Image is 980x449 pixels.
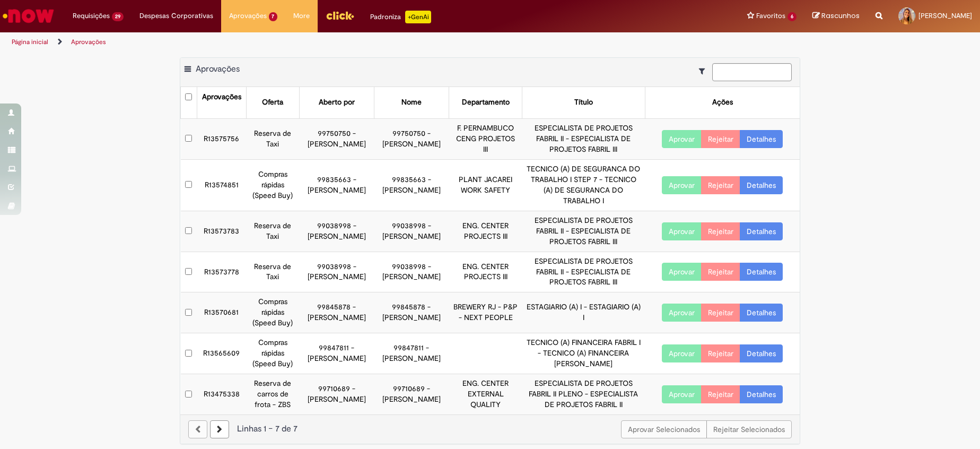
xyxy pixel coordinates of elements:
td: ESTAGIARIO (A) I - ESTAGIARIO (A) I [522,292,645,333]
span: 7 [269,12,278,21]
button: Aprovar [662,385,702,403]
td: Compras rápidas (Speed Buy) [246,292,299,333]
button: Aprovar [662,344,702,362]
td: Compras rápidas (Speed Buy) [246,333,299,374]
button: Rejeitar [701,385,740,403]
td: Reserva de Taxi [246,118,299,159]
td: PLANT JACAREI WORK SAFETY [449,159,522,211]
a: Detalhes [740,304,783,322]
button: Aprovar [662,263,702,281]
td: ESPECIALISTA DE PROJETOS FABRIL II - ESPECIALISTA DE PROJETOS FABRIL III [522,252,645,292]
td: 99835663 - [PERSON_NAME] [299,159,374,211]
td: Reserva de Taxi [246,211,299,252]
div: Aprovações [202,92,241,102]
td: 99835663 - [PERSON_NAME] [374,159,449,211]
th: Aprovações [197,87,246,118]
td: 99710689 - [PERSON_NAME] [374,374,449,415]
div: Linhas 1 − 7 de 7 [188,423,792,435]
td: 99038998 - [PERSON_NAME] [299,211,374,252]
a: Detalhes [740,176,783,194]
button: Rejeitar [701,130,740,148]
button: Rejeitar [701,344,740,362]
td: ENG. CENTER EXTERNAL QUALITY [449,374,522,415]
a: Aprovações [71,38,106,46]
span: Rascunhos [821,11,860,21]
span: Requisições [73,11,110,21]
button: Rejeitar [701,263,740,281]
div: Padroniza [370,11,431,23]
td: Reserva de Taxi [246,252,299,292]
a: Detalhes [740,222,783,240]
td: ESPECIALISTA DE PROJETOS FABRIL II - ESPECIALISTA DE PROJETOS FABRIL III [522,211,645,252]
span: More [293,11,310,21]
td: TECNICO (A) DE SEGURANCA DO TRABALHO I STEP 7 - TECNICO (A) DE SEGURANCA DO TRABALHO I [522,159,645,211]
td: Compras rápidas (Speed Buy) [246,159,299,211]
div: Oferta [262,97,283,108]
ul: Trilhas de página [8,32,645,52]
td: TECNICO (A) FINANCEIRA FABRIL I - TECNICO (A) FINANCEIRA [PERSON_NAME] [522,333,645,374]
td: R13574851 [197,159,246,211]
div: Nome [401,97,422,108]
td: 99845878 - [PERSON_NAME] [374,292,449,333]
a: Detalhes [740,344,783,362]
p: +GenAi [405,11,431,23]
td: F. PERNAMBUCO CENG PROJETOS III [449,118,522,159]
td: 99038998 - [PERSON_NAME] [299,252,374,292]
span: Aprovações [229,11,267,21]
td: ESPECIALISTA DE PROJETOS FABRIL II - ESPECIALISTA DE PROJETOS FABRIL III [522,118,645,159]
td: ENG. CENTER PROJECTS III [449,211,522,252]
span: 6 [787,12,797,21]
td: R13565609 [197,333,246,374]
div: Título [574,97,593,108]
span: 29 [112,12,124,21]
td: 99845878 - [PERSON_NAME] [299,292,374,333]
a: Detalhes [740,385,783,403]
td: 99847811 - [PERSON_NAME] [299,333,374,374]
a: Rascunhos [812,11,860,21]
td: BREWERY RJ - P&P - NEXT PEOPLE [449,292,522,333]
button: Aprovar [662,176,702,194]
div: Aberto por [319,97,355,108]
td: 99847811 - [PERSON_NAME] [374,333,449,374]
a: Página inicial [12,38,48,46]
img: ServiceNow [1,5,56,27]
img: click_logo_yellow_360x200.png [326,7,354,23]
td: Reserva de carros de frota - ZBS [246,374,299,415]
div: Departamento [462,97,510,108]
span: Aprovações [196,64,240,74]
td: ENG. CENTER PROJECTS III [449,252,522,292]
div: Ações [712,97,733,108]
td: R13570681 [197,292,246,333]
i: Mostrar filtros para: Suas Solicitações [699,67,710,75]
button: Rejeitar [701,304,740,322]
td: 99038998 - [PERSON_NAME] [374,211,449,252]
button: Aprovar [662,222,702,240]
td: 99038998 - [PERSON_NAME] [374,252,449,292]
button: Aprovar [662,304,702,322]
span: [PERSON_NAME] [918,11,972,20]
span: Favoritos [756,11,785,21]
button: Rejeitar [701,222,740,240]
td: R13573783 [197,211,246,252]
button: Rejeitar [701,176,740,194]
td: R13475338 [197,374,246,415]
button: Aprovar [662,130,702,148]
td: 99750750 - [PERSON_NAME] [299,118,374,159]
a: Detalhes [740,263,783,281]
a: Detalhes [740,130,783,148]
td: 99750750 - [PERSON_NAME] [374,118,449,159]
td: R13575756 [197,118,246,159]
span: Despesas Corporativas [139,11,213,21]
td: R13573778 [197,252,246,292]
td: ESPECIALISTA DE PROJETOS FABRIL II PLENO - ESPECIALISTA DE PROJETOS FABRIL II [522,374,645,415]
td: 99710689 - [PERSON_NAME] [299,374,374,415]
